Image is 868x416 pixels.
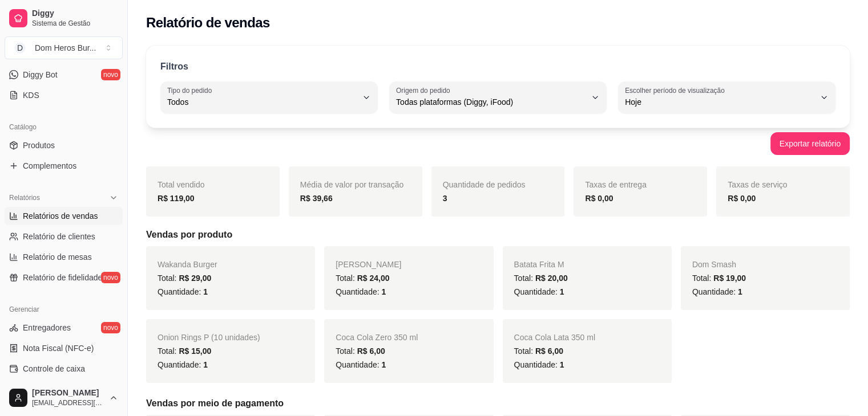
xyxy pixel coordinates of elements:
label: Escolher período de visualização [625,85,728,95]
span: Quantidade: [336,360,386,369]
a: Complementos [5,157,123,175]
span: Todas plataformas (Diggy, iFood) [396,96,586,108]
h2: Relatório de vendas [146,14,270,32]
a: Produtos [5,136,123,154]
span: [PERSON_NAME] [32,388,104,398]
span: Quantidade: [514,287,564,296]
a: Relatório de clientes [5,227,123,246]
span: Taxas de entrega [585,180,646,189]
span: Média de valor por transação [300,180,403,189]
span: Wakanda Burger [158,260,217,269]
span: 1 [203,360,208,369]
span: Complementos [23,160,76,172]
a: Relatório de mesas [5,248,123,266]
span: [PERSON_NAME] [336,260,401,269]
strong: R$ 39,66 [300,194,333,203]
span: Onion Rings P (10 unidades) [158,333,260,342]
span: Taxas de serviço [728,180,787,189]
span: D [14,42,26,54]
span: Nota Fiscal (NFC-e) [23,342,94,354]
span: Batata Frita M [514,260,564,269]
span: Relatórios de vendas [23,210,98,222]
span: Produtos [23,140,55,151]
span: Quantidade: [514,360,564,369]
a: Relatório de fidelidadenovo [5,268,123,287]
span: Todos [167,96,357,108]
span: Total: [158,346,211,356]
button: Escolher período de visualizaçãoHoje [618,81,835,113]
span: Quantidade: [158,287,208,296]
a: Relatórios de vendas [5,207,123,225]
span: Quantidade de pedidos [443,180,526,189]
span: Sistema de Gestão [32,19,118,28]
div: Gerenciar [5,300,123,319]
span: Relatório de mesas [23,251,92,263]
span: Total: [336,346,385,356]
span: R$ 20,00 [535,274,568,283]
button: Exportar relatório [770,132,850,155]
span: Relatório de clientes [23,231,95,242]
span: Quantidade: [692,287,742,296]
span: KDS [23,89,39,101]
span: Quantidade: [158,360,208,369]
h5: Vendas por meio de pagamento [146,397,850,410]
span: Entregadores [23,322,71,333]
span: 1 [560,287,564,296]
span: R$ 29,00 [179,274,211,283]
p: Filtros [160,60,188,74]
div: Catálogo [5,118,123,136]
span: Diggy [32,9,118,19]
a: Controle de caixa [5,360,123,378]
span: Total: [336,274,389,283]
button: Origem do pedidoTodas plataformas (Diggy, iFood) [389,81,607,113]
span: Total: [514,274,568,283]
a: Entregadoresnovo [5,319,123,337]
a: DiggySistema de Gestão [5,5,123,32]
span: Controle de caixa [23,363,85,374]
span: Diggy Bot [23,69,58,80]
span: [EMAIL_ADDRESS][DOMAIN_NAME] [32,398,104,407]
span: Quantidade: [336,287,386,296]
span: R$ 15,00 [179,346,211,356]
a: KDS [5,86,123,104]
span: Total vendido [158,180,205,189]
strong: R$ 119,00 [158,194,195,203]
strong: R$ 0,00 [728,194,756,203]
div: Dom Heros Bur ... [35,42,96,54]
span: R$ 6,00 [357,346,385,356]
span: 1 [381,287,386,296]
span: Total: [158,274,211,283]
button: Select a team [5,36,123,59]
span: Relatório de fidelidade [23,272,102,283]
strong: 3 [443,194,447,203]
span: R$ 19,00 [713,274,746,283]
span: Relatórios [9,193,40,202]
span: 1 [738,287,742,296]
strong: R$ 0,00 [585,194,613,203]
span: Coca Cola Zero 350 ml [336,333,418,342]
span: Coca Cola Lata 350 ml [514,333,595,342]
span: R$ 24,00 [357,274,390,283]
a: Diggy Botnovo [5,66,123,84]
span: Total: [514,346,563,356]
label: Origem do pedido [396,85,454,95]
span: 1 [560,360,564,369]
span: Hoje [625,96,815,108]
span: 1 [203,287,208,296]
span: Total: [692,274,746,283]
span: 1 [381,360,386,369]
span: Dom Smash [692,260,736,269]
button: [PERSON_NAME][EMAIL_ADDRESS][DOMAIN_NAME] [5,384,123,411]
button: Tipo do pedidoTodos [160,81,378,113]
label: Tipo do pedido [167,85,216,95]
span: R$ 6,00 [535,346,563,356]
a: Nota Fiscal (NFC-e) [5,339,123,357]
h5: Vendas por produto [146,228,850,242]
